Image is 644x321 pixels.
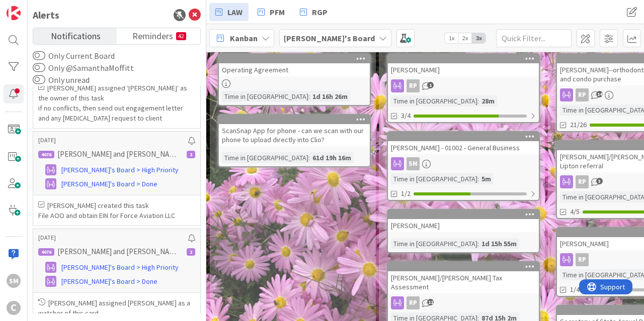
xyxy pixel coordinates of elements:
a: [PERSON_NAME]'s Board > Done [38,178,195,190]
div: RP [388,79,539,92]
button: Only Current Board [33,51,45,61]
div: RP [407,79,420,92]
div: 2 [187,248,195,256]
div: [PERSON_NAME] [388,63,539,76]
p: File AOO and obtain EIN for Force Aviation LLC [38,210,195,221]
a: Operating AgreementTime in [GEOGRAPHIC_DATA]:1d 16h 26m [218,53,371,106]
span: LAW [227,6,243,18]
span: 1/2 [401,188,411,199]
div: Time in [GEOGRAPHIC_DATA] [222,152,308,163]
img: Visit kanbanzone.com [7,6,21,20]
div: Time in [GEOGRAPHIC_DATA] [391,95,477,106]
label: Only @SamanthaMoffitt [33,62,134,74]
div: SM [7,274,21,288]
p: [PERSON_NAME] assigned '[PERSON_NAME]' as the owner of this task [38,83,195,103]
span: RGP [312,6,328,18]
div: RP [388,296,539,309]
span: Notifications [51,28,101,42]
span: 1 [427,82,434,88]
div: 1d 16h 26m [310,91,350,102]
a: [PERSON_NAME]'s Board > High Priority [38,164,195,176]
span: [PERSON_NAME]'s Board > High Priority [61,262,179,273]
div: SM [388,157,539,170]
div: C [7,301,21,315]
div: [PERSON_NAME]/[PERSON_NAME] Tax Assessment [388,271,539,293]
div: 4076 [38,151,54,158]
a: PFM [252,3,291,21]
p: [PERSON_NAME] and [PERSON_NAME] - 01001 - General Business [57,247,181,256]
span: 14 [596,91,603,97]
span: [PERSON_NAME]'s Board > High Priority [61,165,179,175]
span: : [477,173,479,184]
div: Time in [GEOGRAPHIC_DATA] [391,238,477,249]
div: RP [407,296,420,309]
div: ScanSnap App for phone - can we scan with our phone to upload directly into Clio? [219,124,370,146]
span: [PERSON_NAME]'s Board > Done [61,179,157,189]
div: [PERSON_NAME] [388,210,539,232]
span: Kanban [230,32,258,44]
a: RGP [294,3,334,21]
span: 2x [458,33,472,43]
b: [PERSON_NAME]'s Board [284,33,375,43]
span: 1x [445,33,458,43]
div: [PERSON_NAME] [388,54,539,76]
a: [PERSON_NAME]Time in [GEOGRAPHIC_DATA]:1d 15h 55m [387,209,540,253]
label: Only Current Board [33,50,115,62]
div: [PERSON_NAME]/[PERSON_NAME] Tax Assessment [388,262,539,293]
p: [DATE] [38,137,188,144]
div: [PERSON_NAME] - 01002 - General Business [388,141,539,154]
span: 3x [472,33,486,43]
button: Only @SamanthaMoffitt [33,63,45,73]
p: [PERSON_NAME] created this task [38,200,195,210]
div: SM [407,157,420,170]
div: [PERSON_NAME] - 01002 - General Business [388,132,539,154]
span: [PERSON_NAME]'s Board > Done [61,276,157,287]
span: : [477,238,479,249]
div: Time in [GEOGRAPHIC_DATA] [222,91,308,102]
a: [PERSON_NAME]'s Board > High Priority [38,261,195,273]
label: Only unread [33,74,90,86]
span: 4/5 [570,206,580,217]
input: Quick Filter... [496,29,572,47]
span: PFM [270,6,285,18]
a: [PERSON_NAME]RPTime in [GEOGRAPHIC_DATA]:28m3/4 [387,53,540,123]
span: : [477,95,479,106]
div: Time in [GEOGRAPHIC_DATA] [391,173,477,184]
span: 3 [596,178,603,184]
p: [PERSON_NAME] assigned [PERSON_NAME] as a watcher of this card [38,298,195,318]
p: [PERSON_NAME] and [PERSON_NAME] - 01001 - General Business [57,150,181,159]
button: Only unread [33,75,45,85]
span: 11 [427,299,434,305]
div: 4076 [38,248,54,256]
div: Operating Agreement [219,63,370,76]
span: 1/4 [570,284,580,295]
div: [PERSON_NAME] [388,219,539,232]
a: [PERSON_NAME] - 01002 - General BusinessSMTime in [GEOGRAPHIC_DATA]:5m1/2 [387,131,540,201]
div: Operating Agreement [219,54,370,76]
div: 1d 15h 55m [479,238,519,249]
div: 5m [479,173,494,184]
p: [DATE] [38,234,188,241]
span: 21/26 [570,120,587,130]
span: : [308,91,310,102]
p: if no conflicts, then send out engagement letter and any [MEDICAL_DATA] request to client [38,103,195,123]
a: [PERSON_NAME]'s Board > Done [38,275,195,287]
div: RP [576,175,589,188]
span: Reminders [132,28,173,42]
a: LAW [209,3,249,21]
div: 61d 19h 16m [310,152,354,163]
div: Alerts [33,8,59,23]
div: 2 [187,151,195,158]
span: 3/4 [401,111,411,121]
div: ScanSnap App for phone - can we scan with our phone to upload directly into Clio? [219,115,370,146]
span: Support [21,2,46,14]
div: 28m [479,95,497,106]
span: : [308,152,310,163]
small: 42 [176,32,186,40]
div: RP [576,253,589,266]
a: ScanSnap App for phone - can we scan with our phone to upload directly into Clio?Time in [GEOGRAP... [218,114,371,167]
div: RP [576,88,589,101]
